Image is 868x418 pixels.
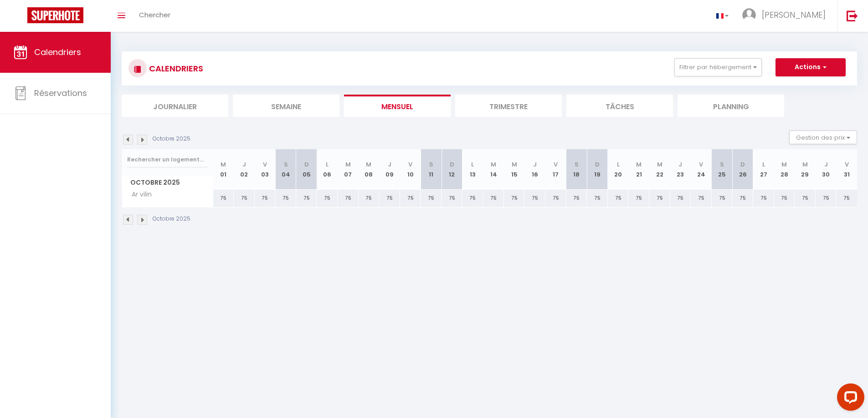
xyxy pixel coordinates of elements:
h3: CALENDRIERS [147,58,203,79]
div: 75 [442,190,462,206]
abbr: M [636,160,642,169]
span: Réservations [34,87,87,99]
div: 75 [504,190,525,206]
div: 75 [379,190,400,206]
div: 75 [296,190,317,206]
li: Trimestre [455,95,562,117]
div: 75 [566,190,587,206]
div: 75 [712,190,733,206]
th: 07 [338,149,359,190]
abbr: L [617,160,620,169]
button: Gestion des prix [789,131,857,144]
abbr: J [824,160,828,169]
span: Calendriers [34,46,81,58]
abbr: L [471,160,474,169]
th: 04 [275,149,296,190]
div: 75 [545,190,566,206]
th: 28 [774,149,795,190]
abbr: D [304,160,309,169]
abbr: S [575,160,579,169]
div: 75 [234,190,255,206]
img: logout [847,10,858,21]
abbr: M [221,160,226,169]
abbr: S [429,160,433,169]
div: 75 [317,190,338,206]
abbr: M [491,160,496,169]
div: 75 [462,190,483,206]
abbr: V [408,160,412,169]
abbr: S [284,160,288,169]
th: 30 [816,149,837,190]
abbr: V [699,160,703,169]
span: Ar vilin [123,190,158,200]
abbr: L [762,160,765,169]
p: Octobre 2025 [153,215,190,223]
th: 16 [524,149,545,190]
div: 75 [670,190,691,206]
li: Semaine [233,95,339,117]
th: 24 [691,149,712,190]
div: 75 [649,190,670,206]
div: 75 [359,190,380,206]
span: Octobre 2025 [122,176,213,189]
div: 75 [732,190,753,206]
th: 17 [545,149,566,190]
th: 11 [421,149,442,190]
abbr: M [345,160,351,169]
th: 03 [255,149,276,190]
th: 31 [836,149,857,190]
div: 75 [628,190,649,206]
th: 06 [317,149,338,190]
th: 10 [400,149,421,190]
div: 75 [483,190,504,206]
th: 25 [712,149,733,190]
abbr: V [845,160,849,169]
th: 14 [483,149,504,190]
div: 75 [421,190,442,206]
iframe: LiveChat chat widget [830,380,868,418]
abbr: M [657,160,663,169]
li: Mensuel [344,95,451,117]
abbr: J [678,160,682,169]
abbr: D [450,160,454,169]
img: ... [742,8,756,22]
th: 08 [359,149,380,190]
abbr: J [533,160,537,169]
div: 75 [275,190,296,206]
li: Planning [678,95,784,117]
div: 75 [691,190,712,206]
div: 75 [213,190,234,206]
th: 26 [732,149,753,190]
abbr: M [512,160,517,169]
abbr: M [802,160,808,169]
th: 09 [379,149,400,190]
th: 19 [587,149,608,190]
th: 22 [649,149,670,190]
button: Actions [776,58,846,76]
th: 13 [462,149,483,190]
abbr: J [242,160,246,169]
div: 75 [524,190,545,206]
th: 05 [296,149,317,190]
abbr: J [388,160,391,169]
div: 75 [608,190,629,206]
th: 18 [566,149,587,190]
span: Chercher [139,10,170,20]
th: 02 [234,149,255,190]
th: 29 [795,149,816,190]
div: 75 [816,190,837,206]
abbr: S [720,160,724,169]
img: Super Booking [27,7,83,23]
p: Octobre 2025 [153,135,190,143]
div: 75 [836,190,857,206]
li: Tâches [566,95,673,117]
div: 75 [587,190,608,206]
th: 15 [504,149,525,190]
abbr: M [781,160,787,169]
div: 75 [338,190,359,206]
span: [PERSON_NAME] [762,9,826,20]
abbr: D [740,160,745,169]
div: 75 [255,190,276,206]
abbr: V [554,160,558,169]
